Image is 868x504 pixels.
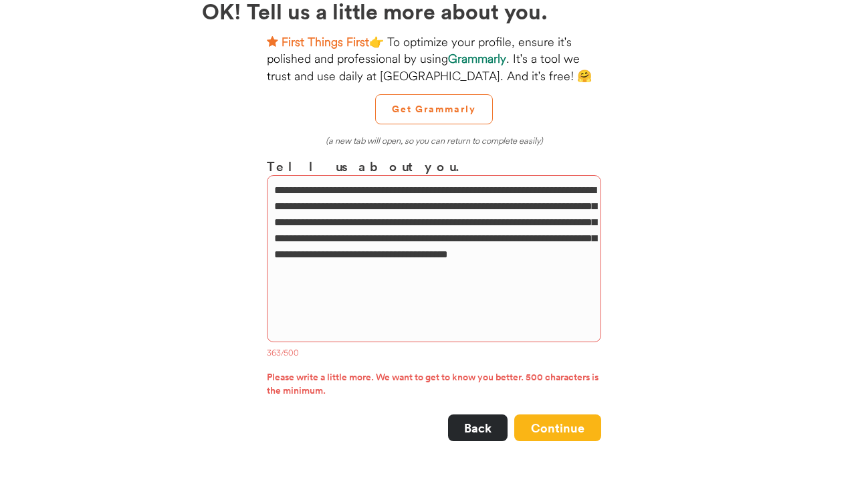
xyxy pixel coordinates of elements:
strong: Grammarly [448,51,506,66]
button: Continue [514,414,601,441]
em: (a new tab will open, so you can return to complete easily) [326,135,543,146]
h3: Tell us about you. [267,156,601,176]
button: Get Grammarly [375,94,493,124]
div: Please write a little more. We want to get to know you better. 500 characters is the minimum. [267,371,601,401]
div: 👉 To optimize your profile, ensure it's polished and professional by using . It's a tool we trust... [267,33,601,84]
div: 363/500 [267,348,601,361]
strong: First Things First [282,34,369,49]
button: Back [448,414,508,441]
